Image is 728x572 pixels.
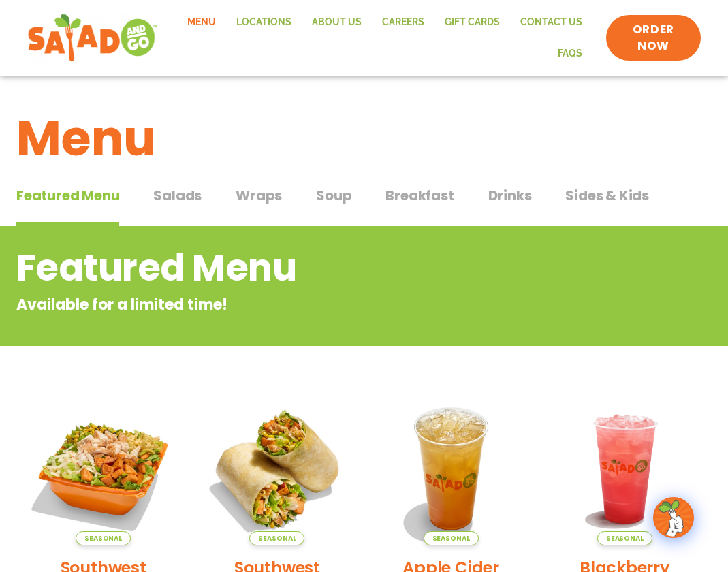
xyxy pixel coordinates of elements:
[16,180,712,227] div: Tabbed content
[16,185,119,206] span: Featured Menu
[27,392,180,545] img: Product photo for Southwest Harvest Salad
[16,293,602,316] p: Available for a limited time!
[76,531,131,545] span: Seasonal
[249,531,304,545] span: Seasonal
[488,185,532,206] span: Drinks
[172,7,592,69] nav: Menu
[226,7,302,38] a: Locations
[434,7,510,38] a: GIFT CARDS
[236,185,282,206] span: Wraps
[548,392,701,545] img: Product photo for Blackberry Bramble Lemonade
[375,392,528,545] img: Product photo for Apple Cider Lemonade
[424,531,479,545] span: Seasonal
[16,101,712,175] h1: Menu
[200,392,353,545] img: Product photo for Southwest Harvest Wrap
[177,7,226,38] a: Menu
[597,531,652,545] span: Seasonal
[606,15,701,61] a: ORDER NOW
[654,498,693,537] img: wpChatIcon
[510,7,592,38] a: Contact Us
[385,185,454,206] span: Breakfast
[548,38,592,69] a: FAQs
[27,11,158,65] img: new-SAG-logo-768×292
[565,185,649,206] span: Sides & Kids
[153,185,202,206] span: Salads
[620,22,687,54] span: ORDER NOW
[316,185,351,206] span: Soup
[302,7,372,38] a: About Us
[16,240,602,296] h2: Featured Menu
[372,7,434,38] a: Careers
